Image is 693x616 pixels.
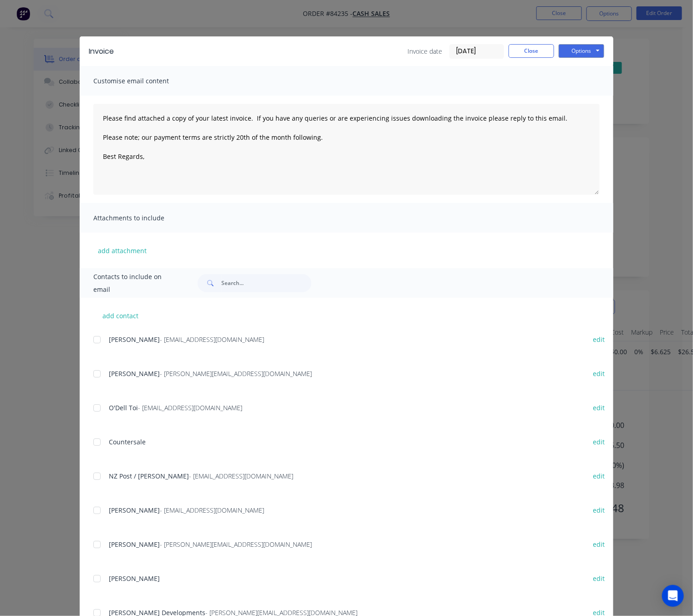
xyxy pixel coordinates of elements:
span: - [PERSON_NAME][EMAIL_ADDRESS][DOMAIN_NAME] [160,540,312,549]
span: Invoice date [408,46,442,56]
button: edit [588,538,611,550]
button: add attachment [93,244,151,257]
span: [PERSON_NAME] [109,369,160,378]
span: - [EMAIL_ADDRESS][DOMAIN_NAME] [189,472,293,480]
button: edit [588,402,611,414]
span: - [EMAIL_ADDRESS][DOMAIN_NAME] [160,335,264,344]
input: Search... [221,274,311,292]
span: Customise email content [93,75,194,87]
span: O'Dell Toi [109,403,138,412]
span: Attachments to include [93,212,194,224]
button: edit [588,504,611,516]
span: [PERSON_NAME] [109,506,160,514]
button: edit [588,436,611,448]
span: [PERSON_NAME] [109,540,160,549]
textarea: Please find attached a copy of your latest invoice. If you have any queries or are experiencing i... [93,104,600,195]
span: Contacts to include on email [93,270,175,296]
span: - [EMAIL_ADDRESS][DOMAIN_NAME] [138,403,242,412]
span: NZ Post / [PERSON_NAME] [109,472,189,480]
button: edit [588,470,611,482]
span: [PERSON_NAME] [109,574,160,583]
div: Invoice [89,46,114,57]
span: [PERSON_NAME] [109,335,160,344]
button: edit [588,367,611,380]
button: edit [588,333,611,346]
button: add contact [93,309,148,322]
span: - [EMAIL_ADDRESS][DOMAIN_NAME] [160,506,264,514]
button: Options [559,44,604,58]
span: Countersale [109,438,146,446]
button: edit [588,572,611,585]
div: Open Intercom Messenger [662,585,684,607]
button: Close [509,44,554,58]
span: - [PERSON_NAME][EMAIL_ADDRESS][DOMAIN_NAME] [160,369,312,378]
